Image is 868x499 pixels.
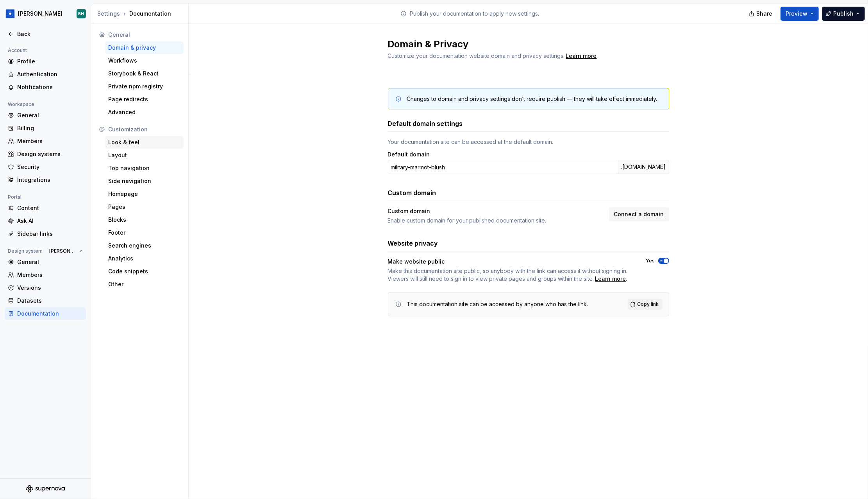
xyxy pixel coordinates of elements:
[105,80,184,93] a: Private npm registry
[108,229,180,237] div: Footer
[18,10,63,18] div: [PERSON_NAME]
[105,54,184,67] a: Workflows
[105,188,184,200] a: Homepage
[49,248,76,254] span: [PERSON_NAME]
[5,9,15,18] img: 049812b6-2877-400d-9dc9-987621144c16.png
[5,192,25,202] div: Portal
[105,162,184,174] a: Top navigation
[388,38,660,50] h2: Domain & Privacy
[17,176,83,184] div: Integrations
[638,301,659,307] span: Copy link
[105,265,184,278] a: Code snippets
[609,207,669,221] button: Connect a domain
[388,138,669,146] div: Your documentation site can be accessed at the default domain.
[5,269,86,281] a: Members
[105,93,184,106] a: Page redirects
[786,10,807,18] span: Preview
[17,230,83,238] div: Sidebar links
[105,226,184,239] a: Footer
[17,150,83,158] div: Design systems
[17,163,83,171] div: Security
[108,164,180,172] div: Top navigation
[5,282,86,294] a: Versions
[97,10,185,18] div: Documentation
[565,53,598,59] span: .
[5,256,86,268] a: General
[780,7,819,21] button: Preview
[17,310,83,318] div: Documentation
[17,137,83,145] div: Members
[5,161,86,173] a: Security
[566,52,597,60] a: Learn more
[108,83,180,90] div: Private npm registry
[5,307,86,320] a: Documentation
[108,31,180,39] div: General
[5,246,46,256] div: Design system
[97,10,120,18] button: Settings
[388,217,604,224] div: Enable custom domain for your published documentation site.
[822,7,865,21] button: Publish
[79,11,84,17] div: BH
[646,258,655,264] label: Yes
[5,55,86,68] a: Profile
[5,68,86,81] a: Authentication
[17,57,83,65] div: Profile
[17,297,83,305] div: Datasets
[745,7,777,21] button: Share
[388,267,632,283] span: .
[108,216,180,224] div: Blocks
[2,5,89,22] button: [PERSON_NAME]BH
[595,275,626,283] a: Learn more
[105,149,184,162] a: Layout
[105,106,184,118] a: Advanced
[108,70,180,77] div: Storybook & React
[388,258,632,266] div: Make website public
[26,485,65,493] svg: Supernova Logo
[17,111,83,119] div: General
[108,138,180,146] div: Look & feel
[17,258,83,266] div: General
[17,284,83,292] div: Versions
[5,46,30,55] div: Account
[618,160,669,174] div: .[DOMAIN_NAME]
[410,10,539,18] p: Publish your documentation to apply new settings.
[17,30,83,38] div: Back
[105,239,184,252] a: Search engines
[108,57,180,65] div: Workflows
[17,204,83,212] div: Content
[108,151,180,159] div: Layout
[108,44,180,52] div: Domain & privacy
[388,151,430,158] label: Default domain
[108,267,180,275] div: Code snippets
[105,67,184,80] a: Storybook & React
[5,148,86,160] a: Design systems
[108,108,180,116] div: Advanced
[833,10,854,18] span: Publish
[108,95,180,103] div: Page redirects
[17,83,83,91] div: Notifications
[388,239,438,248] h3: Website privacy
[108,280,180,288] div: Other
[108,126,180,133] div: Customization
[388,267,628,282] span: Make this documentation site public, so anybody with the link can access it without signing in. V...
[108,242,180,249] div: Search engines
[407,95,657,103] div: Changes to domain and privacy settings don’t require publish — they will take effect immediately.
[17,70,83,78] div: Authentication
[5,294,86,307] a: Datasets
[756,10,772,18] span: Share
[105,201,184,213] a: Pages
[5,202,86,214] a: Content
[17,217,83,225] div: Ask AI
[5,100,38,109] div: Workspace
[388,52,565,59] span: Customize your documentation website domain and privacy settings.
[105,278,184,291] a: Other
[105,41,184,54] a: Domain & privacy
[614,210,664,218] span: Connect a domain
[388,119,463,128] h3: Default domain settings
[17,271,83,279] div: Members
[5,28,86,40] a: Back
[108,190,180,198] div: Homepage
